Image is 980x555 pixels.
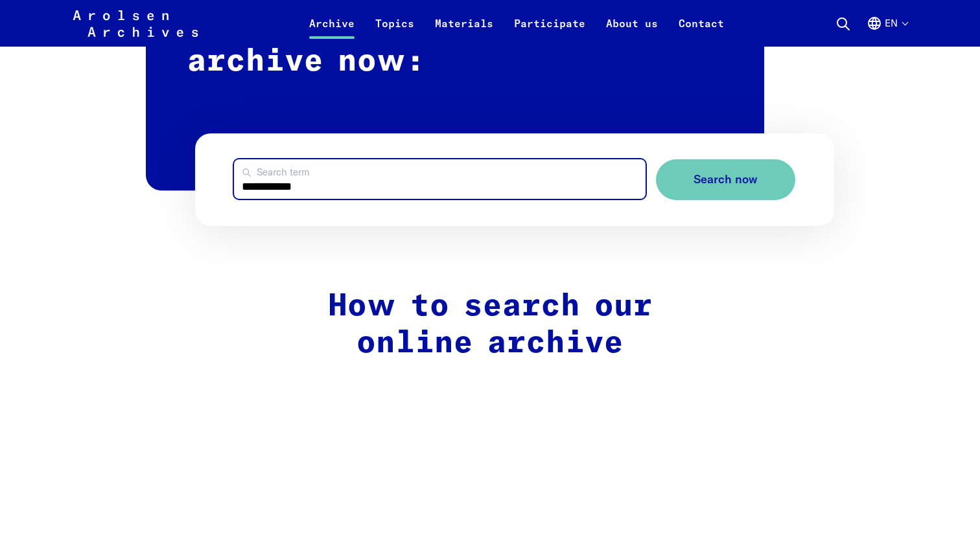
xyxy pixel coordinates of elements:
[694,173,758,187] span: Search now
[867,16,907,47] button: English, language selection
[504,16,596,47] a: Participate
[596,16,668,47] a: About us
[656,159,795,200] button: Search now
[299,16,365,47] a: Archive
[216,288,764,363] h2: How to search our online archive
[668,16,734,47] a: Contact
[299,8,734,39] nav: Primary
[425,16,504,47] a: Materials
[365,16,425,47] a: Topics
